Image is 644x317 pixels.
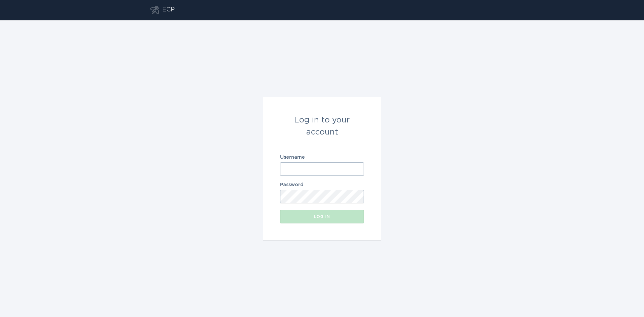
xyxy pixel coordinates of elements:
div: ECP [162,6,175,14]
button: Log in [280,210,364,223]
div: Log in [283,215,361,219]
button: Go to dashboard [150,6,159,14]
label: Password [280,182,364,187]
div: Log in to your account [280,114,364,138]
label: Username [280,155,364,160]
